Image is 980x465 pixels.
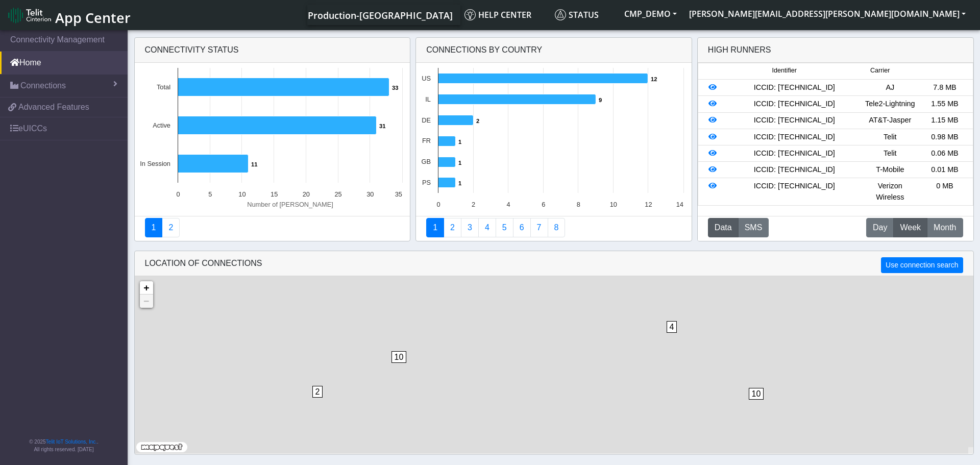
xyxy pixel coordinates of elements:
text: 20 [302,190,309,198]
a: Help center [460,5,551,25]
img: status.svg [555,9,566,20]
a: Zoom out [140,295,153,308]
div: Connections By Country [416,38,692,63]
a: Zoom in [140,281,153,295]
span: 4 [667,321,677,333]
a: Usage per Country [461,218,479,237]
text: 2 [472,201,475,208]
text: 10 [610,201,617,208]
text: 6 [542,201,545,208]
a: Carrier [444,218,461,237]
a: App Center [8,4,129,26]
div: T-Mobile [863,164,917,176]
div: Telit [863,132,917,143]
text: 4 [507,201,510,208]
div: 0.06 MB [917,148,972,159]
span: 2 [312,386,323,398]
span: Help center [464,9,531,20]
text: 30 [366,190,374,198]
button: SMS [738,218,769,237]
button: CMP_DEMO [618,5,683,23]
text: 12 [651,76,657,82]
button: [PERSON_NAME][EMAIL_ADDRESS][PERSON_NAME][DOMAIN_NAME] [683,5,972,23]
div: ICCID: [TECHNICAL_ID] [726,132,863,143]
text: 15 [271,190,278,198]
span: 10 [391,351,407,363]
button: Use connection search [881,257,963,273]
a: Status [551,5,618,25]
a: Connections By Carrier [478,218,496,237]
div: ICCID: [TECHNICAL_ID] [726,82,863,93]
text: DE [422,116,431,124]
text: IL [425,95,431,103]
div: 1.15 MB [917,115,972,126]
div: Telit [863,148,917,159]
div: ICCID: [TECHNICAL_ID] [726,164,863,176]
text: 2 [476,118,479,124]
a: 14 Days Trend [513,218,531,237]
div: ICCID: [TECHNICAL_ID] [726,99,863,110]
div: High Runners [708,44,771,56]
div: ICCID: [TECHNICAL_ID] [726,148,863,159]
a: Deployment status [162,218,180,237]
text: 1 [458,160,461,166]
div: 7.8 MB [917,82,972,93]
div: LOCATION OF CONNECTIONS [135,251,973,276]
span: App Center [55,8,131,27]
div: ICCID: [TECHNICAL_ID] [726,115,863,126]
img: logo-telit-cinterion-gw-new.png [8,7,51,23]
text: PS [422,179,431,186]
text: Total [156,83,170,91]
text: 1 [458,139,461,145]
button: Day [866,218,894,237]
div: AJ [863,82,917,93]
a: Zero Session [530,218,548,237]
div: 1.55 MB [917,99,972,110]
button: Week [893,218,927,237]
text: 8 [577,201,580,208]
text: 5 [208,190,212,198]
text: 31 [379,123,385,129]
div: Tele2-Lightning [863,99,917,110]
text: Active [153,121,170,129]
a: Usage by Carrier [496,218,513,237]
a: Your current platform instance [307,5,452,25]
div: Connectivity status [135,38,410,63]
text: 25 [334,190,341,198]
span: 10 [749,388,764,400]
text: Number of [PERSON_NAME] [247,201,333,208]
span: Month [934,222,956,234]
span: Week [900,222,921,234]
span: Connections [20,80,66,92]
nav: Summary paging [426,218,681,237]
span: Production-[GEOGRAPHIC_DATA] [308,9,453,21]
text: 0 [176,190,180,198]
text: 11 [251,161,257,167]
text: 12 [645,201,652,208]
text: FR [422,137,431,144]
div: AT&T-Jasper [863,115,917,126]
text: GB [422,158,431,165]
img: knowledge.svg [464,9,476,20]
span: Status [555,9,599,20]
span: Day [873,222,887,234]
button: Data [708,218,739,237]
span: Carrier [870,66,890,76]
text: 14 [676,201,683,208]
nav: Summary paging [145,218,400,237]
div: Verizon Wireless [863,181,917,203]
button: Month [927,218,963,237]
text: 35 [395,190,402,198]
text: US [422,75,431,82]
text: In Session [140,160,170,167]
span: Advanced Features [18,101,89,113]
a: Telit IoT Solutions, Inc. [46,439,97,445]
a: Connectivity status [145,218,163,237]
div: 0.98 MB [917,132,972,143]
span: Identifier [772,66,797,76]
a: Not Connected for 30 days [548,218,566,237]
a: Connections By Country [426,218,444,237]
text: 33 [392,85,398,91]
div: 0.01 MB [917,164,972,176]
text: 1 [458,180,461,186]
